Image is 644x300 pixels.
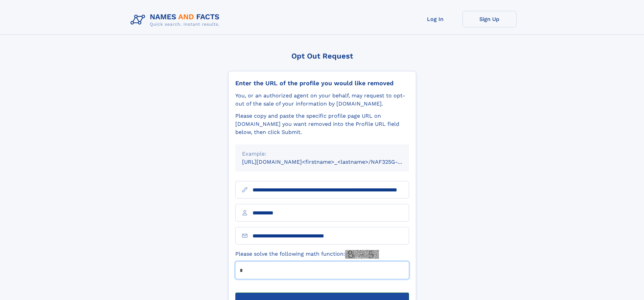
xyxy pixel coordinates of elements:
[242,150,402,158] div: Example:
[235,79,409,87] div: Enter the URL of the profile you would like removed
[408,11,462,27] a: Log In
[462,11,517,27] a: Sign Up
[128,11,225,29] img: Logo Names and Facts
[235,250,379,259] label: Please solve the following math function:
[235,112,409,136] div: Please copy and paste the specific profile page URL on [DOMAIN_NAME] you want removed into the Pr...
[235,92,409,108] div: You, or an authorized agent on your behalf, may request to opt-out of the sale of your informatio...
[242,159,422,165] small: [URL][DOMAIN_NAME]<firstname>_<lastname>/NAF325G-xxxxxxxx
[228,52,416,60] div: Opt Out Request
